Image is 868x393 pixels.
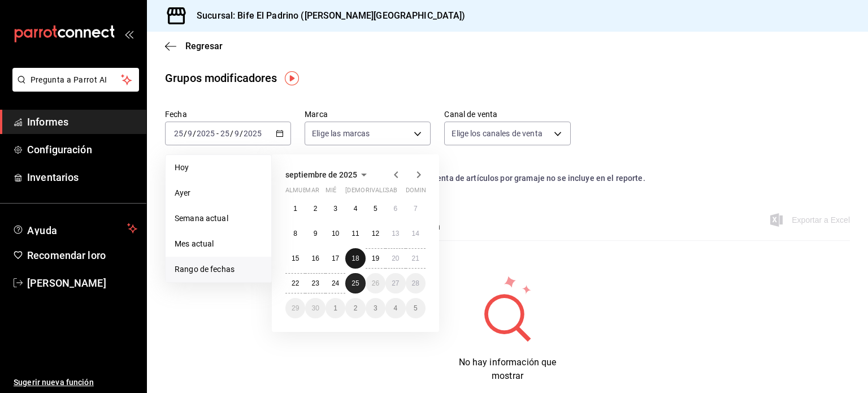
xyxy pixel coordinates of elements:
[124,29,133,38] button: abrir_cajón_menú
[414,304,418,312] font: 5
[392,254,399,262] font: 20
[285,248,305,269] button: 15 de septiembre de 2025
[293,205,297,213] font: 1
[165,71,277,85] font: Grupos modificadores
[345,273,365,293] button: 25 de septiembre de 2025
[314,230,318,237] font: 9
[285,187,319,194] font: almuerzo
[351,230,359,237] font: 11
[444,110,497,119] font: Canal de venta
[305,198,325,219] button: 2 de septiembre de 2025
[392,230,399,237] abbr: 13 de septiembre de 2025
[406,298,426,318] button: 5 de octubre de 2025
[230,129,233,138] font: /
[27,277,106,289] font: [PERSON_NAME]
[351,254,359,262] abbr: 18 de septiembre de 2025
[311,279,319,287] abbr: 23 de septiembre de 2025
[311,254,319,262] abbr: 16 de septiembre de 2025
[366,187,397,194] font: rivalizar
[325,223,345,244] button: 10 de septiembre de 2025
[234,129,240,138] input: --
[345,198,365,219] button: 4 de septiembre de 2025
[345,248,365,269] button: 18 de septiembre de 2025
[372,279,379,287] abbr: 26 de septiembre de 2025
[293,205,297,213] abbr: 1 de septiembre de 2025
[385,187,397,198] abbr: sábado
[325,273,345,293] button: 24 de septiembre de 2025
[366,298,385,318] button: 3 de octubre de 2025
[187,129,193,138] input: --
[392,279,399,287] abbr: 27 de septiembre de 2025
[285,71,299,85] button: Marcador de información sobre herramientas
[333,304,337,312] abbr: 1 de octubre de 2025
[393,205,397,213] font: 6
[374,304,377,312] font: 3
[173,129,184,138] input: --
[372,230,379,237] abbr: 12 de septiembre de 2025
[314,230,318,237] abbr: 9 de septiembre de 2025
[165,110,187,119] font: Fecha
[412,230,419,237] font: 14
[305,273,325,293] button: 23 de septiembre de 2025
[366,198,385,219] button: 5 de septiembre de 2025
[412,230,419,237] abbr: 14 de septiembre de 2025
[374,205,377,213] abbr: 5 de septiembre de 2025
[354,304,358,312] abbr: 2 de octubre de 2025
[345,298,365,318] button: 2 de octubre de 2025
[175,265,235,274] font: Rango de fechas
[27,144,92,156] font: Configuración
[305,187,319,198] abbr: martes
[292,254,299,262] font: 15
[292,279,299,287] abbr: 22 de septiembre de 2025
[285,168,371,182] button: septiembre de 2025
[414,205,418,213] abbr: 7 de septiembre de 2025
[285,198,305,219] button: 1 de septiembre de 2025
[414,304,418,312] abbr: 5 de octubre de 2025
[285,187,319,198] abbr: lunes
[372,254,379,262] font: 19
[393,304,397,312] abbr: 4 de octubre de 2025
[314,205,318,213] font: 2
[293,230,297,237] font: 8
[325,187,336,198] abbr: miércoles
[372,279,379,287] font: 26
[311,304,319,312] font: 30
[406,198,426,219] button: 7 de septiembre de 2025
[372,230,379,237] font: 12
[412,254,419,262] abbr: 21 de septiembre de 2025
[285,298,305,318] button: 29 de septiembre de 2025
[240,129,243,138] font: /
[333,304,337,312] font: 1
[354,205,358,213] font: 4
[27,116,68,128] font: Informes
[27,171,79,183] font: Inventarios
[332,279,339,287] abbr: 24 de septiembre de 2025
[366,187,397,198] abbr: viernes
[392,254,399,262] abbr: 20 de septiembre de 2025
[175,163,189,172] font: Hoy
[333,205,337,213] abbr: 3 de septiembre de 2025
[406,248,426,269] button: 21 de septiembre de 2025
[325,248,345,269] button: 17 de septiembre de 2025
[351,254,359,262] font: 18
[325,187,336,194] font: mié
[345,187,412,198] abbr: jueves
[305,248,325,269] button: 16 de septiembre de 2025
[285,223,305,244] button: 8 de septiembre de 2025
[351,279,359,287] font: 25
[175,188,191,197] font: Ayer
[332,230,339,237] abbr: 10 de septiembre de 2025
[311,279,319,287] font: 23
[406,223,426,244] button: 14 de septiembre de 2025
[31,75,107,84] font: Pregunta a Parrot AI
[351,279,359,287] abbr: 25 de septiembre de 2025
[406,187,433,194] font: dominio
[393,205,397,213] abbr: 6 de septiembre de 2025
[412,254,419,262] font: 21
[305,110,328,119] font: Marca
[27,224,58,236] font: Ayuda
[325,298,345,318] button: 1 de octubre de 2025
[292,254,299,262] abbr: 15 de septiembre de 2025
[220,129,230,138] input: --
[292,279,299,287] font: 22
